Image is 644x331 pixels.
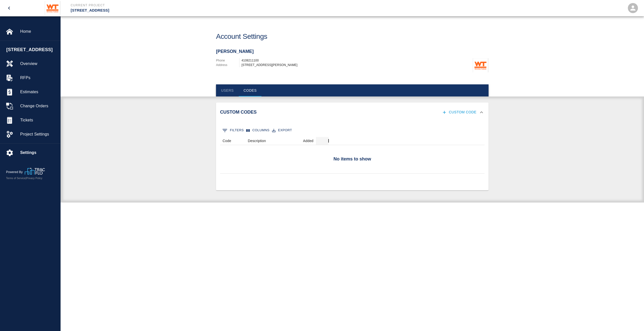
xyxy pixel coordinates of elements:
button: Show filters [221,126,245,135]
div: Added [291,137,316,145]
p: Phone [216,58,239,63]
div: Added [303,137,313,145]
iframe: Chat Widget [619,307,644,331]
h1: Account Settings [216,32,267,41]
div: [STREET_ADDRESS][PERSON_NAME] [241,63,352,67]
button: Export [271,126,293,134]
span: | [25,177,26,180]
span: [STREET_ADDRESS] [6,46,58,53]
p: Address [216,63,239,67]
a: Privacy Policy [26,177,42,180]
span: Overview [20,61,56,67]
button: Custom Code [441,108,478,117]
div: Custom CodesCustom Code [216,122,489,190]
span: Project Settings [20,131,56,137]
div: 4108211100 [241,58,352,63]
span: Change Orders [20,103,56,109]
div: Code [220,137,245,145]
button: Users [216,84,239,96]
img: Whiting-Turner [45,1,61,15]
h2: Custom Codes [220,110,306,115]
span: Home [20,28,56,35]
span: Tickets [20,117,56,123]
p: Powered By [6,170,25,174]
p: [STREET_ADDRESS] [71,8,349,13]
div: Code [223,137,231,145]
span: RFPs [20,75,56,81]
div: Custom CodesCustom Code [216,103,489,122]
img: Whiting-Turner [473,58,489,72]
div: tabs navigation [216,84,489,96]
img: TracFlo [25,168,45,175]
div: Description [248,137,266,145]
h2: [PERSON_NAME] [216,49,489,54]
button: open drawer [3,2,15,14]
p: Current Project [71,3,349,8]
button: Codes [239,84,261,96]
div: Description [245,137,291,145]
span: Estimates [20,89,56,95]
button: Select columns [245,126,271,134]
a: Terms of Service [6,177,25,180]
span: Settings [20,150,56,156]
